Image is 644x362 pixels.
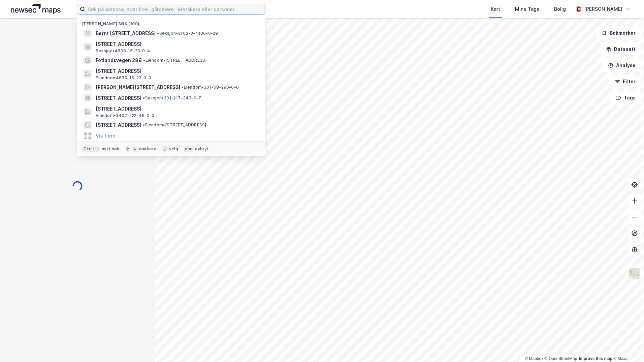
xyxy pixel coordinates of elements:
span: Seksjon • 3103-3-4100-0-29 [157,31,218,36]
button: Tags [610,91,641,104]
img: spinner.a6d8c91a73a9ac5275cf975e30b51cfb.svg [72,181,83,191]
span: • [182,85,184,90]
div: nytt søk [102,146,120,152]
span: Fotlandsvegen 289 [96,56,142,64]
span: • [157,31,159,36]
span: Eiendom • [STREET_ADDRESS] [143,58,206,63]
img: Z [628,267,641,280]
button: Analyse [602,59,641,72]
a: Mapbox [525,356,543,361]
span: [PERSON_NAME][STREET_ADDRESS] [96,83,180,91]
span: Bernt [STREET_ADDRESS] [96,29,156,37]
span: • [143,95,145,100]
div: Kart [491,5,500,13]
div: Bolig [554,5,566,13]
span: • [143,122,145,127]
span: [STREET_ADDRESS] [96,40,257,48]
span: Eiendom • [STREET_ADDRESS] [143,122,206,128]
div: avbryt [195,146,209,152]
span: Eiendom • 301-58-290-0-0 [182,85,239,90]
span: Seksjon • 4630-15-23-0-4 [96,48,150,54]
div: Mine Tags [515,5,539,13]
span: [STREET_ADDRESS] [96,105,257,113]
div: markere [139,146,157,152]
span: [STREET_ADDRESS] [96,67,257,75]
button: Bokmerker [596,26,641,40]
div: [PERSON_NAME] [584,5,622,13]
span: • [143,58,145,63]
a: Improve this map [579,356,612,361]
span: [STREET_ADDRESS] [96,121,141,129]
span: [STREET_ADDRESS] [96,94,141,102]
a: OpenStreetMap [545,356,577,361]
div: [PERSON_NAME] søk (100) [77,16,265,28]
button: Vis flere [96,132,116,140]
img: logo.a4113a55bc3d86da70a041830d287a7e.svg [11,4,61,14]
input: Søk på adresse, matrikkel, gårdeiere, leietakere eller personer [85,4,265,14]
div: velg [169,146,178,152]
div: Ctrl + k [82,146,100,152]
button: Filter [609,75,641,88]
div: esc [184,146,194,152]
span: Eiendom • 3407-222-46-0-0 [96,113,154,118]
span: Seksjon • 301-217-343-0-7 [143,95,201,101]
span: Eiendom • 4630-15-23-0-0 [96,75,151,81]
iframe: Chat Widget [610,330,644,362]
button: Datasett [600,42,641,56]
